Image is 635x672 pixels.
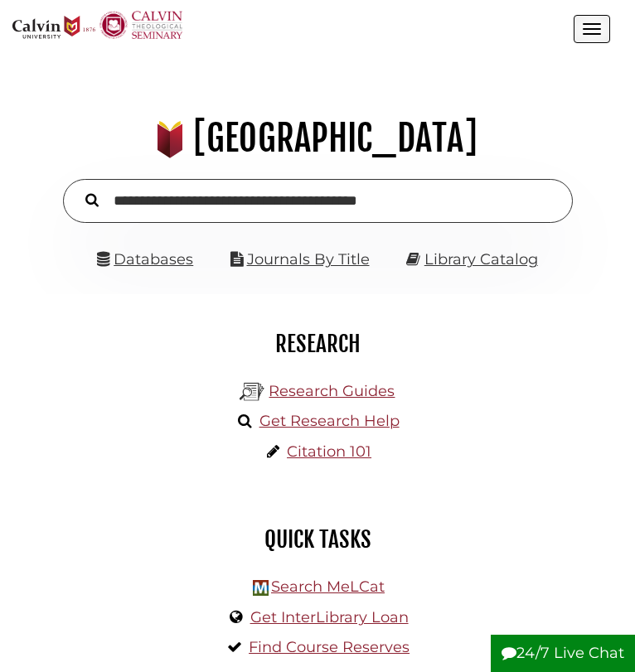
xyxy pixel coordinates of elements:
[22,116,613,161] h1: [GEOGRAPHIC_DATA]
[249,638,410,656] a: Find Course Reserves
[240,380,264,404] img: Hekman Library Logo
[269,382,395,400] a: Research Guides
[247,250,370,268] a: Journals By Title
[287,442,371,461] a: Citation 101
[77,189,107,210] button: Search
[574,15,610,43] button: Open the menu
[25,525,610,554] h2: Quick Tasks
[424,250,538,268] a: Library Catalog
[271,578,385,596] a: Search MeLCat
[97,250,193,268] a: Databases
[99,11,182,39] img: Calvin Theological Seminary
[253,580,269,596] img: Hekman Library Logo
[259,412,400,430] a: Get Research Help
[250,608,409,626] a: Get InterLibrary Loan
[25,330,610,358] h2: Research
[85,193,99,208] i: Search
